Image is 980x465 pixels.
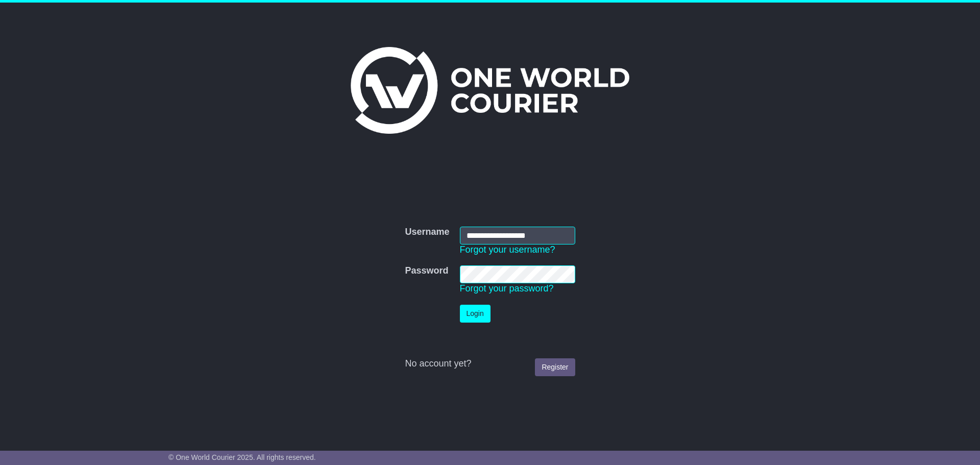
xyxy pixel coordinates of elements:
img: One World [351,47,629,134]
div: No account yet? [405,358,575,370]
label: Password [405,265,448,277]
a: Forgot your username? [460,244,555,255]
label: Username [405,227,449,238]
span: © One World Courier 2025. All rights reserved. [168,453,316,461]
a: Forgot your password? [460,283,554,293]
a: Register [535,358,575,376]
button: Login [460,305,491,323]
